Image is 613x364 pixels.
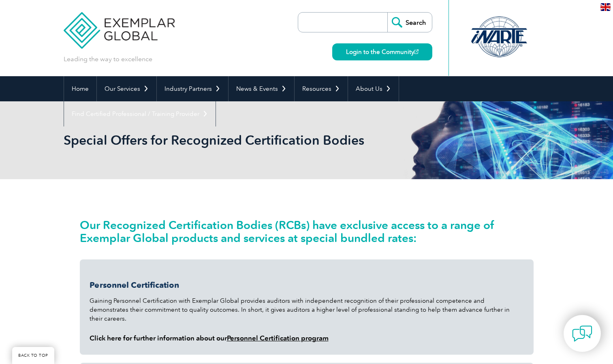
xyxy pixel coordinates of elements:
[295,76,348,101] a: Resources
[90,280,179,290] strong: Personnel Certification
[97,76,156,101] a: Our Services
[64,134,404,147] h2: Special Offers for Recognized Certification Bodies
[348,76,399,101] a: About Us
[227,334,329,342] a: Personnel Certification program
[332,43,432,60] a: Login to the Community
[600,3,611,11] img: en
[157,76,228,101] a: Industry Partners
[64,76,96,101] a: Home
[387,13,432,32] input: Search
[12,347,54,364] a: BACK TO TOP
[572,323,592,344] img: contact-chat.png
[64,101,216,126] a: Find Certified Professional / Training Provider
[414,49,419,54] img: open_square.png
[229,76,294,101] a: News & Events
[90,334,524,342] h4: Click here for further information about our
[80,218,534,244] h2: Our Recognized Certification Bodies (RCBs) have exclusive access to a range of Exemplar Global pr...
[90,296,524,323] p: Gaining Personnel Certification with Exemplar Global provides auditors with independent recogniti...
[64,55,152,64] p: Leading the way to excellence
